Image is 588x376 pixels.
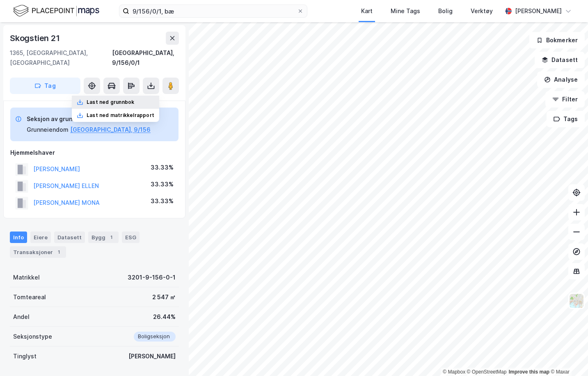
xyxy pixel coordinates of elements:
div: 33.33% [151,179,174,189]
a: OpenStreetMap [467,369,507,375]
div: Last ned grunnbok [87,99,134,105]
button: Analyse [537,71,585,88]
div: [PERSON_NAME] [128,351,176,361]
div: Kontrollprogram for chat [547,337,588,376]
iframe: Chat Widget [547,337,588,376]
div: Verktøy [471,6,493,16]
div: Seksjon av grunneiendom [27,114,151,124]
div: Info [10,232,27,243]
div: Grunneiendom [27,125,69,135]
div: Tinglyst [13,351,37,361]
div: [GEOGRAPHIC_DATA], 9/156/0/1 [112,48,179,68]
div: Mine Tags [391,6,420,16]
a: Improve this map [509,369,549,375]
a: Mapbox [443,369,465,375]
button: Tags [547,111,585,127]
input: Søk på adresse, matrikkel, gårdeiere, leietakere eller personer [129,5,297,17]
div: Matrikkel [13,273,40,282]
div: ESG [122,232,140,243]
div: 1 [107,233,115,241]
div: 26.44% [153,312,176,322]
div: 1 [55,248,63,256]
div: Seksjonstype [13,332,52,342]
img: logo.f888ab2527a4732fd821a326f86c7f29.svg [13,4,99,18]
div: [PERSON_NAME] [515,6,562,16]
div: 1365, [GEOGRAPHIC_DATA], [GEOGRAPHIC_DATA] [10,48,112,68]
div: Eiere [30,232,51,243]
div: Last ned matrikkelrapport [87,112,154,119]
div: 33.33% [151,163,174,172]
div: Bolig [438,6,453,16]
div: Transaksjoner [10,246,66,258]
div: Andel [13,312,30,322]
button: Datasett [535,52,585,68]
div: 33.33% [151,196,174,206]
div: 2 547 ㎡ [152,292,176,302]
div: Bygg [88,232,119,243]
div: Kart [361,6,373,16]
button: Tag [10,78,80,94]
button: Filter [545,91,585,108]
div: Hjemmelshaver [10,148,178,158]
button: [GEOGRAPHIC_DATA], 9/156 [70,125,151,135]
div: Skogstien 21 [10,32,62,45]
button: Bokmerker [529,32,585,48]
img: Z [569,293,584,309]
div: 3201-9-156-0-1 [128,273,176,282]
div: Datasett [54,232,85,243]
div: Tomteareal [13,292,46,302]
